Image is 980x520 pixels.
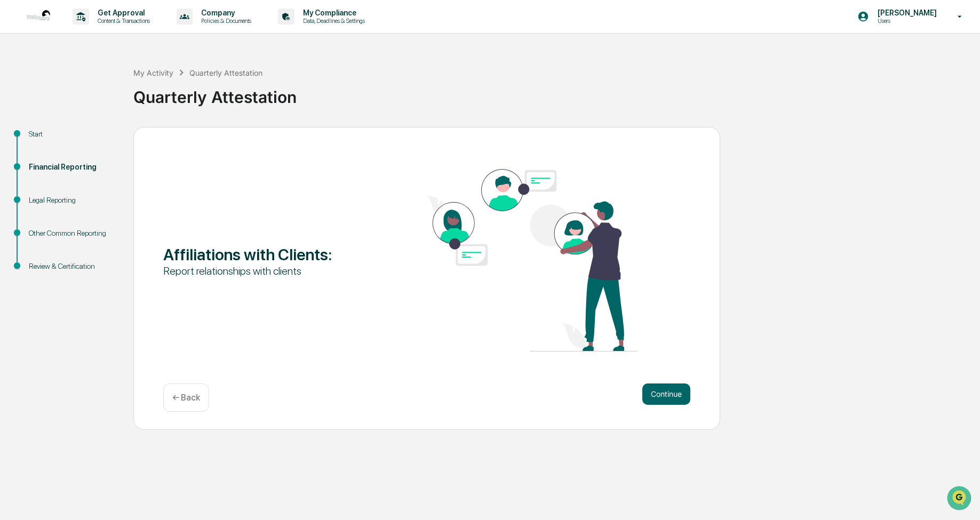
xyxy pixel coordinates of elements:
div: Quarterly Attestation [133,79,975,107]
div: We're available if you need us! [36,92,135,101]
div: Review & Certification [29,261,116,272]
div: Legal Reporting [29,195,116,206]
iframe: Open customer support [946,485,975,514]
p: Policies & Documents [193,17,257,25]
a: Powered byPylon [75,180,129,189]
div: 🖐️ [11,135,19,144]
span: Data Lookup [21,155,67,165]
p: ← Back [172,393,200,403]
a: 🗄️Attestations [73,130,137,149]
button: Start new chat [181,85,194,98]
p: Users [869,17,942,25]
span: Preclearance [21,134,69,145]
img: 1746055101610-c473b297-6a78-478c-a979-82029cc54cd1 [11,82,30,101]
div: Start new chat [36,82,175,92]
div: Affiliations with Clients : [163,245,374,264]
div: Other Common Reporting [29,228,116,239]
p: Data, Deadlines & Settings [294,17,370,25]
p: Get Approval [89,9,155,17]
p: How can we help? [11,22,194,39]
div: My Activity [133,68,173,77]
div: 🗄️ [77,135,86,144]
div: 🔎 [11,156,19,164]
img: logo [26,4,51,29]
p: Content & Transactions [89,17,155,25]
button: Continue [642,383,690,405]
div: Start [29,129,116,140]
p: Company [193,9,257,17]
img: Affiliations with Clients [427,169,638,351]
p: [PERSON_NAME] [869,9,942,17]
div: Quarterly Attestation [189,68,262,77]
div: Financial Reporting [29,162,116,173]
a: 🔎Data Lookup [6,150,71,170]
div: Report relationships with clients [163,264,374,278]
span: Pylon [106,181,129,189]
span: Attestations [88,134,132,145]
a: 🖐️Preclearance [6,130,73,149]
p: My Compliance [294,9,370,17]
